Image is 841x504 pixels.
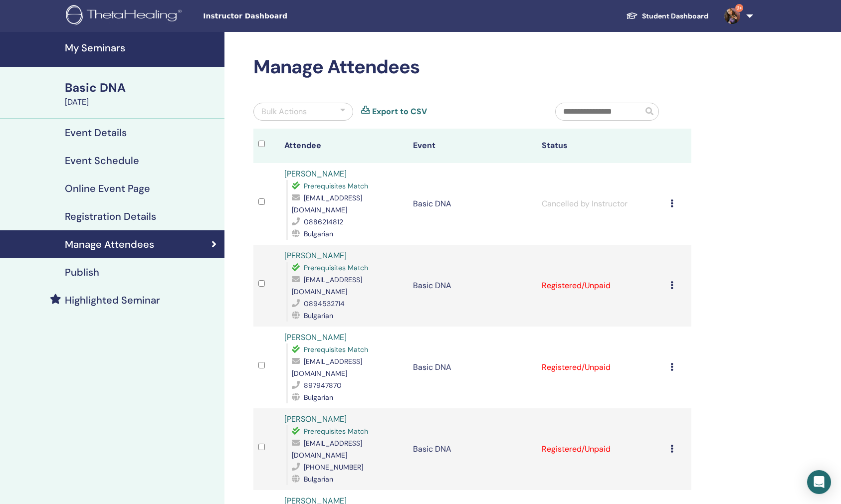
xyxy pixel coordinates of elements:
[408,163,537,245] td: Basic DNA
[537,129,665,163] th: Status
[292,275,362,296] span: [EMAIL_ADDRESS][DOMAIN_NAME]
[304,217,343,226] span: 0886214812
[618,7,716,25] a: Student Dashboard
[626,11,638,20] img: graduation-cap-white.svg
[304,463,363,472] span: [PHONE_NUMBER]
[304,229,333,238] span: Bulgarian
[807,470,831,494] div: Open Intercom Messenger
[65,127,127,139] h4: Event Details
[408,327,537,408] td: Basic DNA
[408,129,537,163] th: Event
[65,210,156,222] h4: Registration Details
[292,357,362,378] span: [EMAIL_ADDRESS][DOMAIN_NAME]
[253,56,691,79] h2: Manage Attendees
[304,393,333,402] span: Bulgarian
[304,381,342,390] span: 897947870
[304,299,345,308] span: 0894532714
[408,245,537,327] td: Basic DNA
[279,129,408,163] th: Attendee
[724,8,740,24] img: default.jpg
[292,439,362,460] span: [EMAIL_ADDRESS][DOMAIN_NAME]
[59,79,224,108] a: Basic DNA[DATE]
[65,266,99,278] h4: Publish
[66,5,185,27] img: logo.png
[304,427,368,436] span: Prerequisites Match
[292,193,362,214] span: [EMAIL_ADDRESS][DOMAIN_NAME]
[65,96,218,108] div: [DATE]
[304,475,333,484] span: Bulgarian
[284,168,347,179] a: [PERSON_NAME]
[65,155,139,167] h4: Event Schedule
[65,294,160,306] h4: Highlighted Seminar
[65,182,150,194] h4: Online Event Page
[203,11,353,21] span: Instructor Dashboard
[65,79,218,96] div: Basic DNA
[284,332,347,342] a: [PERSON_NAME]
[304,311,333,320] span: Bulgarian
[304,181,368,190] span: Prerequisites Match
[408,408,537,490] td: Basic DNA
[284,250,347,261] a: [PERSON_NAME]
[304,345,368,354] span: Prerequisites Match
[284,414,347,424] a: [PERSON_NAME]
[65,42,218,54] h4: My Seminars
[65,238,154,250] h4: Manage Attendees
[304,263,368,272] span: Prerequisites Match
[261,106,307,118] div: Bulk Actions
[735,4,743,12] span: 9+
[372,106,427,118] a: Export to CSV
